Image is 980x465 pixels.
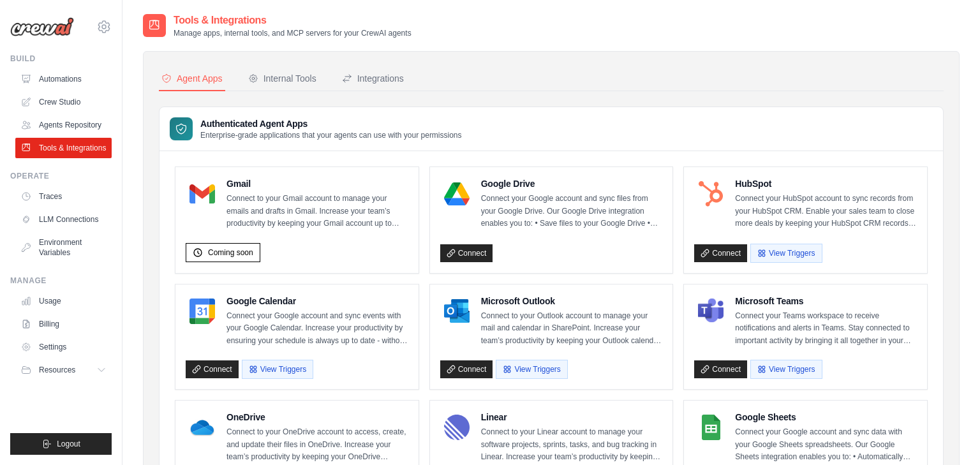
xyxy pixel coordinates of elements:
[189,181,215,207] img: Gmail Logo
[481,193,663,230] p: Connect your Google account and sync files from your Google Drive. Our Google Drive integration e...
[57,439,80,449] span: Logout
[694,244,747,262] a: Connect
[15,291,112,311] a: Usage
[15,138,112,158] a: Tools & Integrations
[159,67,225,91] button: Agent Apps
[226,426,408,464] p: Connect to your OneDrive account to access, create, and update their files in OneDrive. Increase ...
[735,426,917,464] p: Connect your Google account and sync data with your Google Sheets spreadsheets. Our Google Sheets...
[15,360,112,380] button: Resources
[10,171,112,181] div: Operate
[200,130,462,140] p: Enterprise-grade applications that your agents can use with your permissions
[698,415,724,440] img: Google Sheets Logo
[248,72,316,85] div: Internal Tools
[246,67,319,91] button: Internal Tools
[735,310,917,348] p: Connect your Teams workspace to receive notifications and alerts in Teams. Stay connected to impo...
[694,360,747,378] a: Connect
[10,433,112,455] button: Logout
[39,365,75,375] span: Resources
[342,72,404,85] div: Integrations
[735,411,917,424] h4: Google Sheets
[496,360,567,379] button: View Triggers
[481,426,663,464] p: Connect to your Linear account to manage your software projects, sprints, tasks, and bug tracking...
[15,92,112,112] a: Crew Studio
[735,177,917,190] h4: HubSpot
[15,232,112,263] a: Environment Variables
[481,310,663,348] p: Connect to your Outlook account to manage your mail and calendar in SharePoint. Increase your tea...
[226,193,408,230] p: Connect to your Gmail account to manage your emails and drafts in Gmail. Increase your team’s pro...
[481,295,663,307] h4: Microsoft Outlook
[10,17,74,36] img: Logo
[735,295,917,307] h4: Microsoft Teams
[698,299,724,324] img: Microsoft Teams Logo
[339,67,406,91] button: Integrations
[444,299,470,324] img: Microsoft Outlook Logo
[10,54,112,64] div: Build
[208,247,253,258] span: Coming soon
[161,72,223,85] div: Agent Apps
[174,13,412,28] h2: Tools & Integrations
[189,415,215,440] img: OneDrive Logo
[735,193,917,230] p: Connect your HubSpot account to sync records from your HubSpot CRM. Enable your sales team to clo...
[15,337,112,357] a: Settings
[10,276,112,286] div: Manage
[186,360,239,378] a: Connect
[15,209,112,230] a: LLM Connections
[750,244,822,263] button: View Triggers
[444,415,470,440] img: Linear Logo
[698,181,724,207] img: HubSpot Logo
[226,310,408,348] p: Connect your Google account and sync events with your Google Calendar. Increase your productivity...
[174,28,412,38] p: Manage apps, internal tools, and MCP servers for your CrewAI agents
[15,186,112,207] a: Traces
[189,299,215,324] img: Google Calendar Logo
[481,177,663,190] h4: Google Drive
[440,244,493,262] a: Connect
[242,360,313,379] button: View Triggers
[226,177,408,190] h4: Gmail
[200,117,462,130] h3: Authenticated Agent Apps
[15,115,112,135] a: Agents Repository
[226,411,408,424] h4: OneDrive
[15,314,112,334] a: Billing
[481,411,663,424] h4: Linear
[226,295,408,307] h4: Google Calendar
[750,360,822,379] button: View Triggers
[15,69,112,89] a: Automations
[444,181,470,207] img: Google Drive Logo
[440,360,493,378] a: Connect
